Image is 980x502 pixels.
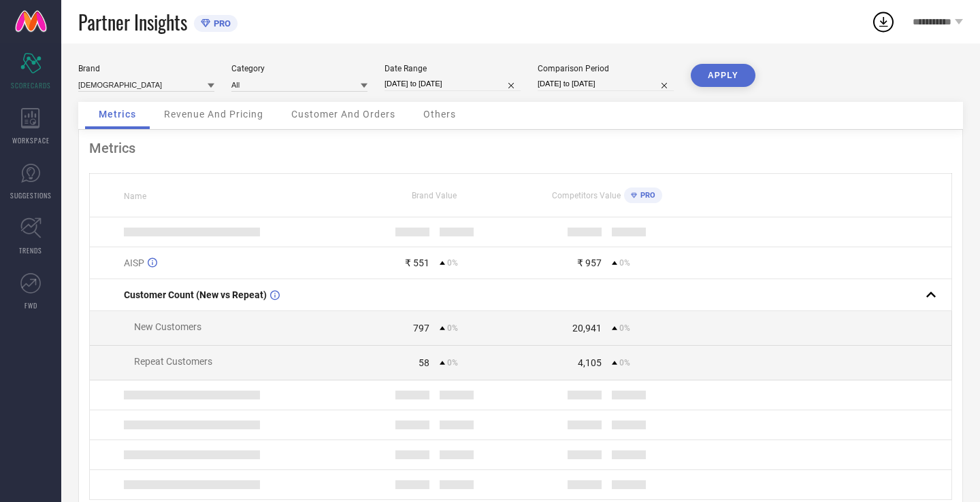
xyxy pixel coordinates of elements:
span: Brand Value [412,191,457,200]
span: 0% [619,358,630,367]
span: SCORECARDS [11,80,51,90]
div: ₹ 551 [405,257,429,268]
span: 0% [619,258,630,268]
div: Brand [78,64,214,73]
span: SUGGESTIONS [10,190,52,200]
span: FWD [24,300,37,310]
span: PRO [210,18,231,29]
span: Competitors Value [552,191,621,200]
div: Metrics [89,140,952,156]
span: TRENDS [19,245,42,255]
input: Select comparison period [538,77,674,91]
button: APPLY [691,64,755,87]
span: Others [423,109,456,120]
div: 58 [419,357,429,368]
span: Name [124,192,146,201]
div: 797 [413,323,429,334]
span: WORKSPACE [12,135,50,145]
span: Revenue And Pricing [164,109,263,120]
span: New Customers [134,321,201,332]
span: Repeat Customers [134,356,212,367]
span: Metrics [99,109,136,120]
span: 0% [447,258,458,268]
span: Customer Count (New vs Repeat) [124,289,267,300]
span: Customer And Orders [291,109,395,120]
span: AISP [124,257,144,268]
span: 0% [447,358,458,367]
div: ₹ 957 [577,257,602,268]
span: 0% [447,323,458,333]
span: PRO [637,191,655,200]
div: Comparison Period [538,64,674,73]
div: Open download list [871,10,896,34]
div: 4,105 [578,357,602,368]
div: Category [231,64,367,73]
span: Partner Insights [78,8,187,36]
div: 20,941 [572,323,602,334]
div: Date Range [385,64,521,73]
span: 0% [619,323,630,333]
input: Select date range [385,77,521,91]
